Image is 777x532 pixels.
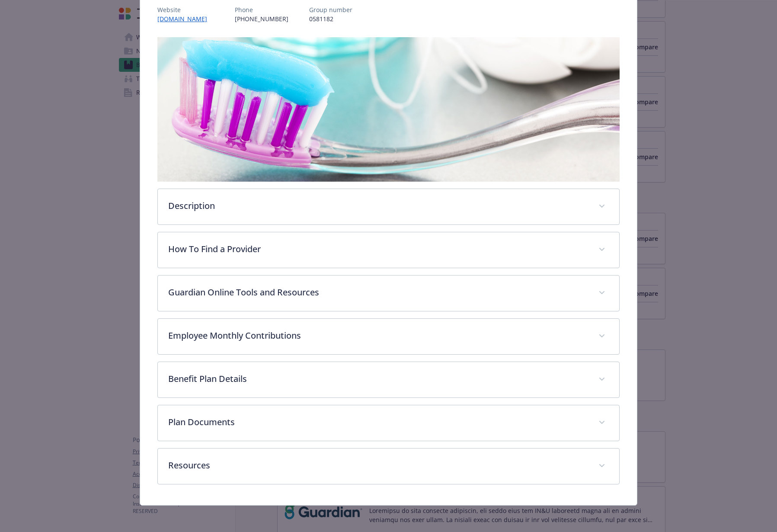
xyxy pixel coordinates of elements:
[309,5,352,14] p: Group number
[168,459,588,472] p: Resources
[168,372,588,385] p: Benefit Plan Details
[157,37,619,182] img: banner
[168,329,588,342] p: Employee Monthly Contributions
[168,286,588,299] p: Guardian Online Tools and Resources
[168,416,588,429] p: Plan Documents
[158,449,619,484] div: Resources
[235,14,288,23] p: [PHONE_NUMBER]
[158,276,619,311] div: Guardian Online Tools and Resources
[158,362,619,397] div: Benefit Plan Details
[158,319,619,354] div: Employee Monthly Contributions
[157,5,214,14] p: Website
[309,14,352,23] p: 0581182
[158,405,619,441] div: Plan Documents
[168,199,588,212] p: Description
[158,189,619,224] div: Description
[157,15,214,23] a: [DOMAIN_NAME]
[158,232,619,268] div: How To Find a Provider
[235,5,288,14] p: Phone
[168,243,588,256] p: How To Find a Provider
